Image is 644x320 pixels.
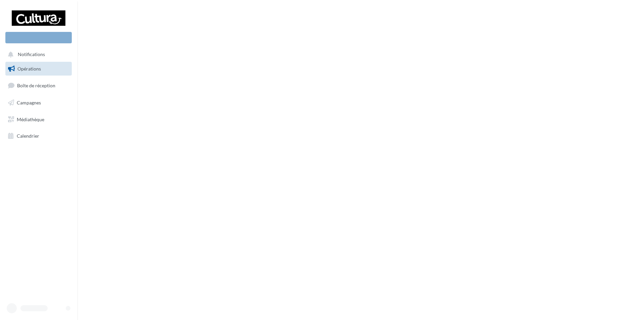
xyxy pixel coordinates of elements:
a: Campagnes [4,96,73,110]
a: Opérations [4,62,73,76]
span: Calendrier [17,133,39,139]
span: Opérations [17,66,41,72]
div: Nouvelle campagne [5,32,72,43]
a: Calendrier [4,129,73,143]
a: Médiathèque [4,112,73,127]
span: Boîte de réception [17,83,55,88]
span: Notifications [18,52,45,57]
span: Campagnes [17,100,41,105]
span: Médiathèque [17,116,44,122]
a: Boîte de réception [4,78,73,93]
